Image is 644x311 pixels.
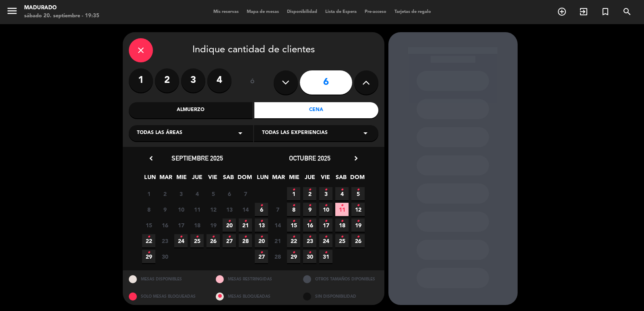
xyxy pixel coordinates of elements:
span: 27 [223,234,236,247]
span: 2 [158,187,171,200]
span: LUN [256,173,269,186]
div: SOLO MESAS BLOQUEADAS [123,288,210,305]
span: 19 [351,218,365,232]
span: 8 [287,203,300,216]
span: Mapa de mesas [243,10,283,14]
i: turned_in_not [601,7,610,16]
span: 21 [239,218,252,232]
span: 14 [271,218,284,232]
i: • [341,183,343,196]
span: VIE [319,173,332,186]
span: 4 [335,187,349,200]
span: 19 [206,218,220,232]
div: sábado 20. septiembre - 19:35 [24,12,99,20]
i: • [357,183,359,196]
span: Pre-acceso [361,10,390,14]
span: 26 [206,234,220,247]
i: arrow_drop_down [235,128,245,138]
span: MAR [272,173,285,186]
i: chevron_right [352,154,360,163]
i: • [341,231,343,243]
i: exit_to_app [579,7,588,16]
span: septiembre 2025 [171,154,223,162]
i: • [292,231,295,243]
span: 15 [142,218,155,232]
i: • [260,199,263,212]
i: • [357,215,359,228]
i: • [244,231,247,243]
span: 2 [303,187,316,200]
i: • [228,215,231,228]
div: MESAS DISPONIBLES [123,270,210,288]
span: LUN [143,173,157,186]
span: SAB [334,173,348,186]
span: 3 [319,187,332,200]
i: • [324,246,327,259]
span: 16 [158,218,171,232]
label: 3 [181,68,205,93]
button: menu [6,5,18,20]
span: 8 [142,203,155,216]
span: Lista de Espera [321,10,361,14]
div: MESAS RESTRINGIDAS [210,270,297,288]
span: 18 [190,218,204,232]
span: 15 [287,218,300,232]
span: 3 [174,187,188,200]
span: JUE [303,173,316,186]
span: 11 [190,203,204,216]
span: 22 [142,234,155,247]
span: 26 [351,234,365,247]
span: Disponibilidad [283,10,321,14]
i: • [308,215,311,228]
i: • [308,199,311,212]
i: arrow_drop_down [361,128,370,138]
span: 7 [239,187,252,200]
span: 14 [239,203,252,216]
i: • [228,231,231,243]
span: 5 [351,187,365,200]
span: 29 [287,250,300,263]
span: 13 [223,203,236,216]
span: DOM [237,173,251,186]
i: • [357,199,359,212]
span: 25 [190,234,204,247]
span: MAR [159,173,172,186]
i: • [324,215,327,228]
i: search [622,7,632,16]
i: close [136,45,146,55]
span: octubre 2025 [289,154,330,162]
i: • [196,231,198,243]
i: • [260,246,263,259]
span: 11 [335,203,349,216]
label: 1 [129,68,153,93]
span: 25 [335,234,349,247]
div: Madurado [24,4,99,12]
span: 28 [271,250,284,263]
i: • [147,246,150,259]
i: • [180,231,182,243]
div: Almuerzo [129,102,253,118]
i: • [308,231,311,243]
span: 12 [351,203,365,216]
span: 18 [335,218,349,232]
span: Tarjetas de regalo [390,10,435,14]
span: 27 [255,250,268,263]
span: 12 [206,203,220,216]
i: • [212,231,215,243]
span: 4 [190,187,204,200]
div: OTROS TAMAÑOS DIPONIBLES [297,270,384,288]
span: 1 [142,187,155,200]
span: 29 [142,250,155,263]
label: 2 [155,68,179,93]
span: 24 [174,234,188,247]
i: • [292,246,295,259]
span: 17 [174,218,188,232]
i: • [292,199,295,212]
div: Cena [254,102,378,118]
span: 23 [303,234,316,247]
i: • [260,215,263,228]
div: MESAS BLOQUEADAS [210,288,297,305]
i: chevron_left [147,154,155,163]
span: 1 [287,187,300,200]
span: MIE [175,173,188,186]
